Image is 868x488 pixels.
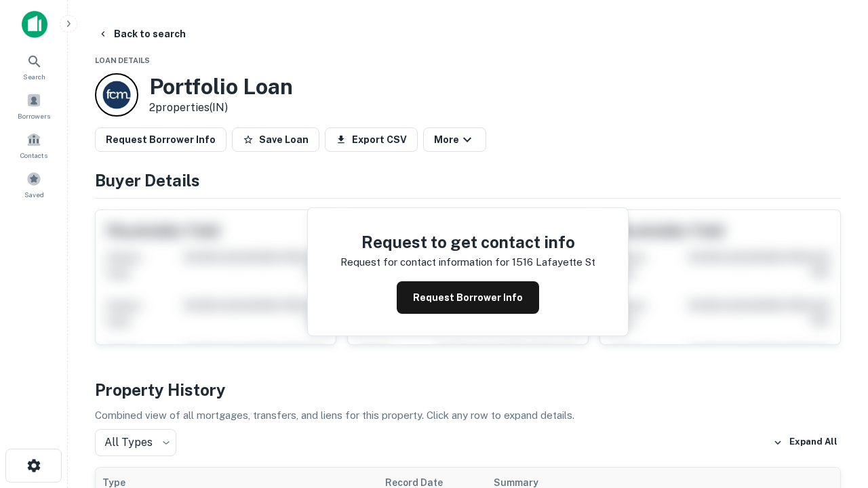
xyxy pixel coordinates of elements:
button: Back to search [92,22,191,46]
img: capitalize-icon.png [22,11,47,38]
span: Search [23,71,45,82]
p: 2 properties (IN) [149,100,293,116]
h4: Property History [95,378,841,402]
a: Contacts [4,127,64,163]
button: Request Borrower Info [95,127,226,152]
p: Request for contact information for [340,254,509,270]
button: Export CSV [325,127,418,152]
a: Search [4,48,64,85]
span: Contacts [20,150,47,161]
span: Saved [24,189,44,200]
div: All Types [95,429,176,456]
h4: Buyer Details [95,168,841,192]
a: Borrowers [4,87,64,124]
button: Request Borrower Info [397,281,539,314]
button: More [423,127,486,152]
h4: Request to get contact info [340,230,595,254]
iframe: Chat Widget [800,336,868,401]
button: Save Loan [232,127,319,152]
p: 1516 lafayette st [512,254,595,270]
h3: Portfolio Loan [149,74,293,100]
p: Combined view of all mortgages, transfers, and liens for this property. Click any row to expand d... [95,407,841,424]
span: Borrowers [18,110,50,121]
button: Expand All [770,432,841,453]
span: Loan Details [95,56,150,64]
a: Saved [4,166,64,203]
